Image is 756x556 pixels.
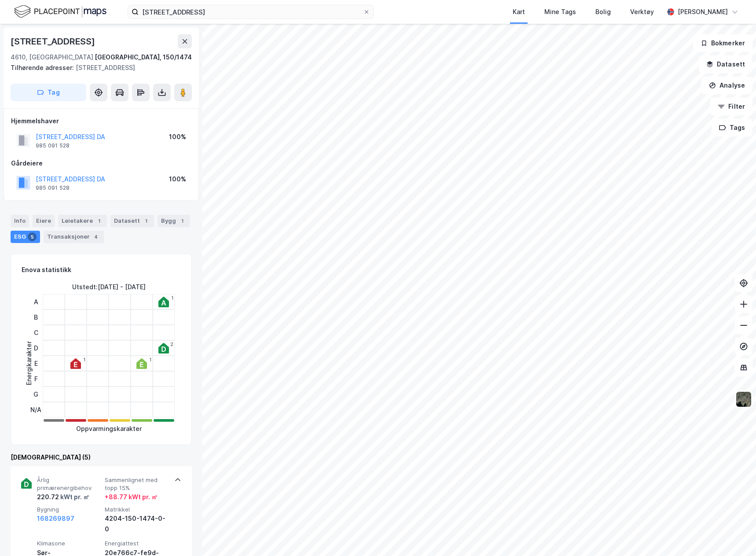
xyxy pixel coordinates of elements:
[37,476,101,492] span: Årlig primærenergibehov
[105,492,158,502] div: + 88.77 kWt pr. ㎡
[11,231,40,243] div: ESG
[37,492,89,502] div: 220.72
[712,514,756,556] iframe: Chat Widget
[30,371,41,387] div: F
[693,34,752,52] button: Bokmerker
[701,77,752,94] button: Analyse
[630,7,654,17] div: Verktøy
[11,84,86,101] button: Tag
[30,294,41,309] div: A
[171,295,173,301] div: 1
[11,452,192,463] div: [DEMOGRAPHIC_DATA] (5)
[11,63,185,73] div: [STREET_ADDRESS]
[30,340,41,356] div: D
[11,34,97,48] div: [STREET_ADDRESS]
[30,387,41,402] div: G
[44,231,104,243] div: Transaksjoner
[169,174,186,184] div: 100%
[712,119,752,136] button: Tags
[110,215,154,227] div: Datasett
[30,325,41,340] div: C
[105,513,169,534] div: 4204-150-1474-0-0
[30,356,41,371] div: E
[11,64,76,71] span: Tilhørende adresser:
[169,132,186,142] div: 100%
[710,98,752,115] button: Filter
[37,513,74,524] button: 168269897
[24,341,34,385] div: Energikarakter
[735,391,752,408] img: 9k=
[37,540,101,547] span: Klimasone
[11,158,191,169] div: Gårdeiere
[595,7,611,17] div: Bolig
[178,217,187,225] div: 1
[76,423,142,434] div: Oppvarmingskarakter
[699,55,752,73] button: Datasett
[105,476,169,492] span: Sammenlignet med topp 15%
[37,506,101,513] span: Bygning
[33,215,55,227] div: Eiere
[678,7,728,17] div: [PERSON_NAME]
[92,232,100,241] div: 4
[11,215,29,227] div: Info
[30,402,41,417] div: N/A
[158,215,190,227] div: Bygg
[105,540,169,547] span: Energiattest
[72,282,146,292] div: Utstedt : [DATE] - [DATE]
[105,506,169,513] span: Matrikkel
[712,514,756,556] div: Kontrollprogram for chat
[14,4,106,19] img: logo.f888ab2527a4732fd821a326f86c7f29.svg
[58,215,107,227] div: Leietakere
[28,232,37,241] div: 5
[59,492,89,502] div: kWt pr. ㎡
[142,217,150,225] div: 1
[22,265,71,275] div: Enova statistikk
[83,357,85,362] div: 1
[36,184,70,191] div: 985 091 528
[95,52,192,63] div: [GEOGRAPHIC_DATA], 150/1474
[513,7,525,17] div: Kart
[36,142,70,149] div: 985 091 528
[30,309,41,325] div: B
[544,7,576,17] div: Mine Tags
[11,52,93,63] div: 4610, [GEOGRAPHIC_DATA]
[95,217,103,225] div: 1
[170,342,173,347] div: 2
[139,5,363,18] input: Søk på adresse, matrikkel, gårdeiere, leietakere eller personer
[149,357,151,362] div: 1
[11,116,191,126] div: Hjemmelshaver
